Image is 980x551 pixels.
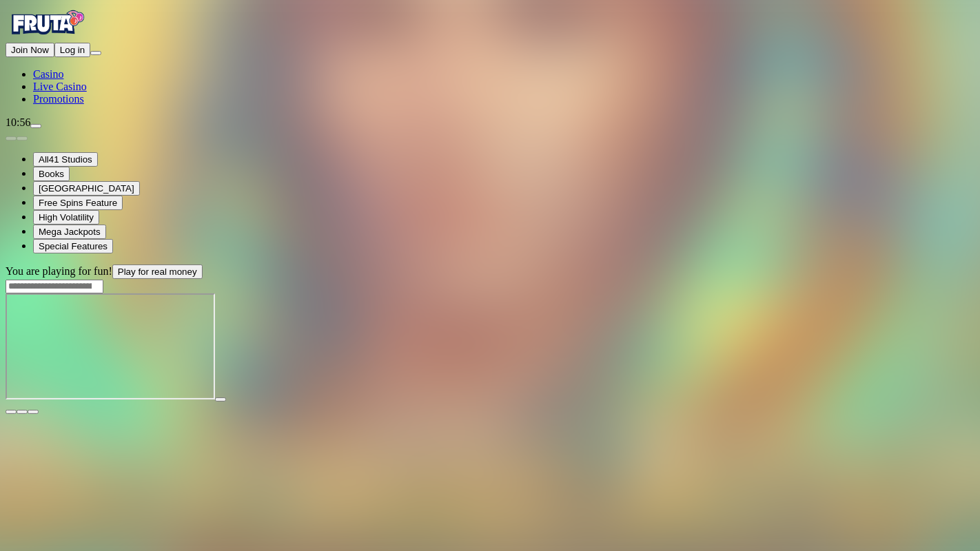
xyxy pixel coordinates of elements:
input: Search [6,280,103,293]
span: All41 Studios [39,154,92,165]
a: poker-chip iconLive Casino [33,81,87,92]
button: Log in [54,43,90,57]
button: close icon [6,410,17,414]
a: Fruta [6,30,88,42]
span: Free Spins Feature [39,198,117,208]
button: All41 Studios [33,152,98,167]
span: Mega Jackpots [39,227,101,237]
button: live-chat [30,124,41,128]
button: Join Now [6,43,54,57]
span: Log in [60,45,85,55]
button: Special Features [33,239,113,253]
button: [GEOGRAPHIC_DATA] [33,181,140,196]
span: 10:56 [6,116,30,128]
button: menu [90,51,101,55]
a: gift-inverted iconPromotions [33,93,84,105]
button: High Volatility [33,210,99,225]
span: Casino [33,68,63,80]
button: next slide [17,136,28,141]
span: Join Now [11,45,49,55]
button: Mega Jackpots [33,225,106,239]
button: chevron-down icon [17,410,28,414]
div: You are playing for fun! [6,264,974,279]
span: Special Features [39,241,108,251]
button: Books [33,167,70,181]
button: Play for real money [112,264,203,279]
span: Books [39,169,64,179]
span: Play for real money [118,267,197,277]
iframe: Book of Atem WOWPOT [6,293,215,399]
span: [GEOGRAPHIC_DATA] [39,183,134,194]
nav: Primary [6,6,974,105]
button: play icon [215,397,226,402]
button: prev slide [6,136,17,141]
span: Live Casino [33,81,87,92]
span: High Volatility [39,212,94,222]
img: Fruta [6,6,88,40]
a: diamond iconCasino [33,68,63,80]
button: Free Spins Feature [33,196,123,210]
span: Promotions [33,93,84,105]
button: fullscreen-exit icon [28,410,39,414]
